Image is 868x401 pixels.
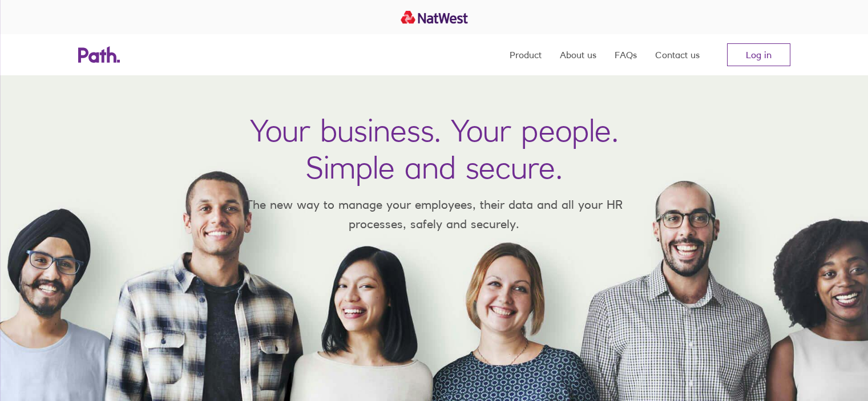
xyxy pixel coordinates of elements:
[250,112,619,186] h1: Your business. Your people. Simple and secure.
[727,43,790,66] a: Log in
[655,34,700,75] a: Contact us
[229,195,640,233] p: The new way to manage your employees, their data and all your HR processes, safely and securely.
[510,34,542,75] a: Product
[615,34,637,75] a: FAQs
[560,34,596,75] a: About us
